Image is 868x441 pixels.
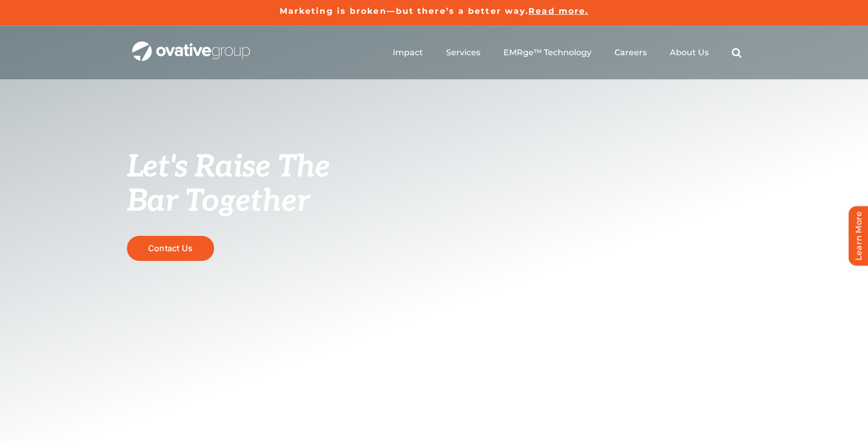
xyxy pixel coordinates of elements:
[132,40,250,50] a: OG_Full_horizontal_WHT
[446,48,480,58] a: Services
[148,244,193,253] span: Contact Us
[127,149,330,186] span: Let's Raise The
[280,6,529,16] a: Marketing is broken—but there’s a better way.
[528,6,588,16] a: Read more.
[393,48,423,58] a: Impact
[393,36,742,69] nav: Menu
[732,48,742,58] a: Search
[127,183,309,220] span: Bar Together
[615,48,647,58] a: Careers
[127,236,214,261] a: Contact Us
[503,48,591,58] a: EMRge™ Technology
[670,48,709,58] a: About Us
